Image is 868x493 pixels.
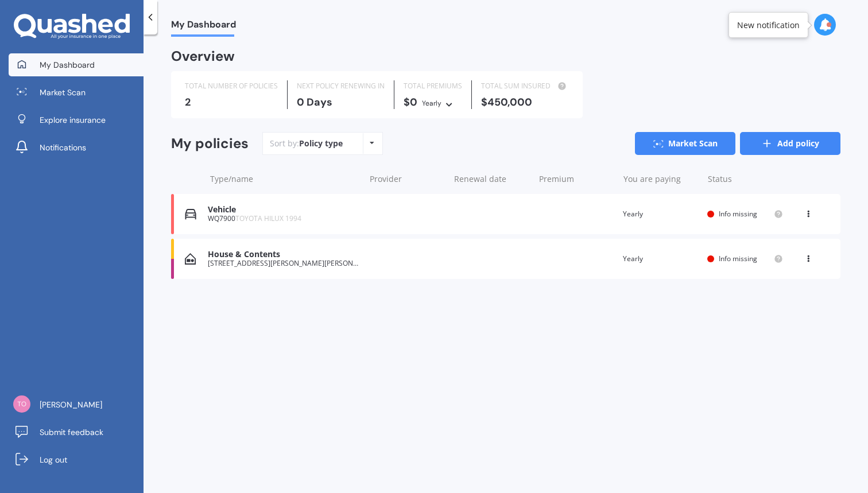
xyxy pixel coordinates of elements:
[454,173,529,185] div: Renewal date
[719,209,757,219] span: Info missing
[404,96,462,109] div: $0
[9,393,144,416] a: [PERSON_NAME]
[708,173,783,185] div: Status
[539,173,614,185] div: Premium
[171,135,249,152] div: My policies
[9,448,144,471] a: Log out
[208,215,359,223] div: WQ7900
[299,138,343,149] div: Policy type
[623,208,699,220] div: Yearly
[740,132,840,155] a: Add policy
[13,395,30,413] img: 1c0c991cec566ad1467dc838ea3fc525
[208,205,359,215] div: Vehicle
[719,254,757,263] span: Info missing
[370,173,445,185] div: Provider
[9,136,144,159] a: Notifications
[635,132,735,155] a: Market Scan
[737,20,800,31] div: New notification
[623,173,699,185] div: You are paying
[9,53,144,76] a: My Dashboard
[9,81,144,104] a: Market Scan
[404,80,462,92] div: TOTAL PREMIUMS
[481,80,569,92] div: TOTAL SUM INSURED
[9,421,144,444] a: Submit feedback
[40,142,86,153] span: Notifications
[208,259,359,267] div: [STREET_ADDRESS][PERSON_NAME][PERSON_NAME]
[40,399,102,410] span: [PERSON_NAME]
[40,59,95,71] span: My Dashboard
[185,253,196,265] img: House & Contents
[40,454,67,465] span: Log out
[481,96,569,108] div: $450,000
[270,138,343,149] div: Sort by:
[297,96,385,108] div: 0 Days
[210,173,361,185] div: Type/name
[185,96,278,108] div: 2
[185,80,278,92] div: TOTAL NUMBER OF POLICIES
[40,114,106,126] span: Explore insurance
[623,253,699,265] div: Yearly
[40,426,103,438] span: Submit feedback
[9,108,144,131] a: Explore insurance
[422,98,441,109] div: Yearly
[171,19,236,34] span: My Dashboard
[171,51,235,62] div: Overview
[235,213,301,223] span: TOYOTA HILUX 1994
[185,208,196,220] img: Vehicle
[208,250,359,259] div: House & Contents
[40,87,86,98] span: Market Scan
[297,80,385,92] div: NEXT POLICY RENEWING IN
